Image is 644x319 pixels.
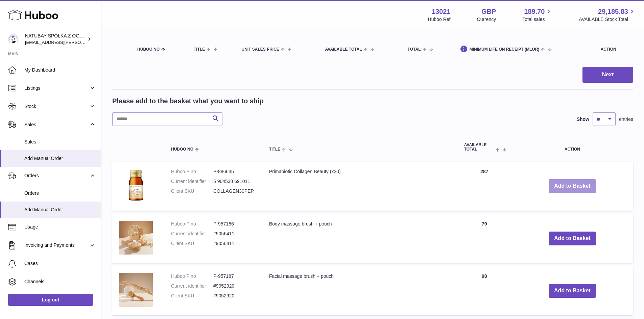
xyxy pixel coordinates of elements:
dt: Current identifier [171,178,213,185]
button: Add to Basket [549,232,596,245]
dd: P-886635 [213,168,256,175]
dt: Client SKU [171,293,213,299]
span: Invoicing and Payments [24,242,89,248]
span: Title [269,147,280,152]
img: Facial massage brush + pouch [119,273,153,307]
span: Channels [24,278,96,285]
span: Total sales [522,16,552,23]
div: Currency [477,16,496,23]
label: Show [577,116,589,123]
dd: COLLAGEN30PEP [213,188,256,194]
strong: GBP [481,7,496,16]
dd: #9052920 [213,283,256,289]
dt: Current identifier [171,283,213,289]
span: Orders [24,172,89,179]
h2: Please add to the basket what you want to ship [112,97,264,106]
span: Huboo no [171,147,193,152]
span: AVAILABLE Stock Total [579,16,636,23]
img: Primabiotic Collagen Beauty (x30) [119,168,153,202]
div: NATUBAY SPÓŁKA Z OGRANICZONĄ ODPOWIEDZIALNOŚCIĄ [25,33,86,46]
span: Listings [24,85,89,91]
th: Action [511,136,633,158]
span: Total [408,47,421,52]
dt: Client SKU [171,188,213,194]
a: 29,185.83 AVAILABLE Stock Total [579,7,636,23]
span: Unit Sales Price [241,47,279,52]
img: Body massage brush + pouch [119,221,153,255]
td: 287 [457,162,511,211]
span: Huboo no [137,47,160,52]
dd: #9056411 [213,240,256,247]
td: 98 [457,266,511,315]
td: Facial massage brush + pouch [262,266,457,315]
span: Stock [24,103,89,110]
button: Add to Basket [549,179,596,193]
span: Cases [24,260,96,267]
dt: Huboo P no [171,168,213,175]
dd: 5 904538 691011 [213,178,256,185]
dd: #9056411 [213,231,256,237]
span: AVAILABLE Total [464,143,494,152]
a: Log out [8,294,93,306]
span: [EMAIL_ADDRESS][PERSON_NAME][DOMAIN_NAME] [25,39,136,45]
dd: #9052920 [213,293,256,299]
span: 189.70 [524,7,545,16]
span: Minimum Life On Receipt (MLOR) [470,47,540,52]
span: AVAILABLE Total [325,47,362,52]
dd: P-957186 [213,221,256,227]
span: entries [619,116,633,123]
span: Add Manual Order [24,207,96,213]
img: kacper.antkowski@natubay.pl [8,34,18,44]
dt: Current identifier [171,231,213,237]
button: Next [582,67,633,83]
td: Body massage brush + pouch [262,214,457,263]
dd: P-957187 [213,273,256,280]
span: Sales [24,122,89,128]
span: 29,185.83 [598,7,628,16]
div: Huboo Ref [428,16,451,23]
span: Orders [24,190,96,196]
dt: Client SKU [171,240,213,247]
span: Add Manual Order [24,155,96,162]
strong: 13021 [432,7,451,16]
span: Usage [24,224,96,230]
button: Add to Basket [549,284,596,298]
td: 79 [457,214,511,263]
dt: Huboo P no [171,273,213,280]
td: Primabiotic Collagen Beauty (x30) [262,162,457,211]
span: Title [194,47,205,52]
span: Sales [24,139,96,145]
div: Action [601,47,626,52]
span: My Dashboard [24,67,96,73]
dt: Huboo P no [171,221,213,227]
a: 189.70 Total sales [522,7,552,23]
